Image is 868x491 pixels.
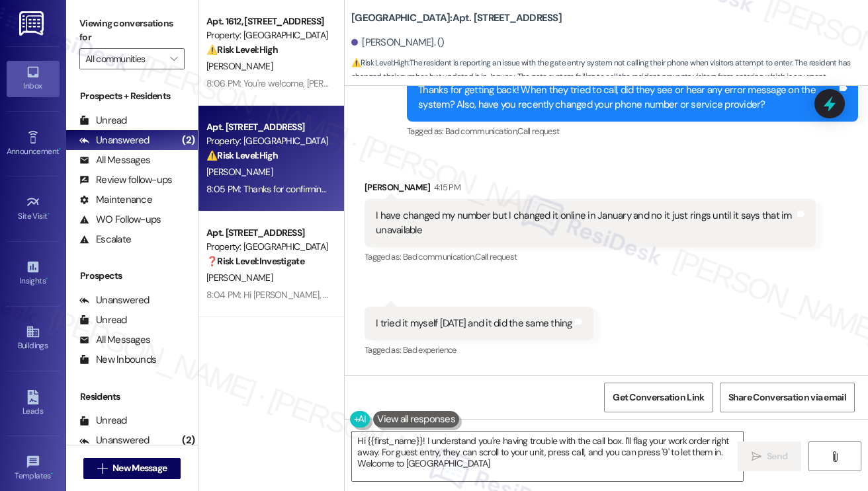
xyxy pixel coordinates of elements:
div: [PERSON_NAME] [365,180,816,199]
span: Share Conversation via email [728,391,846,404]
span: Call request [517,126,559,137]
img: ResiDesk Logo [19,11,46,36]
div: 8:06 PM: You're welcome, [PERSON_NAME]! Please don't hesitate to reach out if you have any furthe... [206,77,754,89]
div: Tagged as: [365,247,816,266]
span: New Message [112,461,167,475]
div: [PERSON_NAME]. () [351,36,445,50]
i:  [97,463,107,474]
span: Bad experience [403,344,456,356]
div: Unanswered [79,434,150,447]
div: Property: [GEOGRAPHIC_DATA] [206,28,329,42]
i:  [170,54,177,64]
span: [PERSON_NAME] [206,166,273,178]
div: Apt. [STREET_ADDRESS] [206,226,329,240]
div: Prospects + Residents [66,89,198,103]
div: Apt. 1612, [STREET_ADDRESS] [206,15,329,28]
div: Apt. [STREET_ADDRESS] [206,120,329,134]
button: Get Conversation Link [604,383,713,412]
input: All communities [85,48,163,69]
strong: ❓ Risk Level: Investigate [206,255,304,267]
button: Send [738,441,802,471]
div: 4:15 PM [431,180,460,194]
div: New Inbounds [79,353,156,367]
button: Share Conversation via email [720,383,855,412]
div: Maintenance [79,193,152,207]
span: [PERSON_NAME] [206,60,273,72]
textarea: Hi {{first_name}}! I understand you're having trouble with the call box. I'll flag your work orde... [352,432,743,481]
a: Leads [7,386,60,422]
i:  [830,451,840,462]
span: [PERSON_NAME] [206,272,273,283]
div: Residents [66,390,198,404]
div: 8:04 PM: Hi [PERSON_NAME], I'm sorry to hear about the issues with your AC. Can you please provid... [206,289,841,301]
div: Property: [GEOGRAPHIC_DATA] [206,240,329,254]
span: • [51,469,53,478]
span: Bad communication , [403,251,475,262]
div: Unread [79,414,127,428]
div: Thanks for getting back! When they tried to call, did they see or hear any error message on the s... [418,83,837,112]
strong: ⚠️ Risk Level: High [206,149,278,161]
div: Unread [79,114,127,128]
span: Get Conversation Link [613,391,704,404]
a: Buildings [7,321,60,356]
div: (2) [179,430,198,451]
span: • [48,209,50,219]
div: I have changed my number but I changed it online in January and no it just rings until it says th... [376,209,795,237]
div: WO Follow-ups [79,213,161,227]
div: (2) [179,130,198,151]
div: Property: [GEOGRAPHIC_DATA] [206,134,329,148]
div: I tried it myself [DATE] and it did the same thing [376,317,572,330]
span: Bad communication , [445,126,517,137]
a: Site Visit • [7,191,60,227]
span: : The resident is reporting an issue with the gate entry system not calling their phone when visi... [351,56,868,98]
a: Insights • [7,256,60,291]
a: Inbox [7,61,60,96]
span: Send [767,449,787,463]
div: Tagged as: [365,340,593,359]
div: Tagged as: [407,122,858,141]
div: Escalate [79,233,131,246]
div: Review follow-ups [79,173,172,187]
div: Unanswered [79,133,150,147]
span: Call request [475,251,517,262]
div: Unanswered [79,293,150,307]
div: Prospects [66,269,198,283]
label: Viewing conversations for [79,13,185,48]
div: Unread [79,313,127,327]
i:  [752,451,761,462]
b: [GEOGRAPHIC_DATA]: Apt. [STREET_ADDRESS] [351,11,562,25]
button: New Message [83,458,181,479]
div: 8:05 PM: Thanks for confirming! Kindly submit a work order and provide me with the service reques... [206,183,776,195]
div: All Messages [79,333,150,347]
span: • [59,145,61,154]
span: • [46,274,48,283]
strong: ⚠️ Risk Level: High [206,44,278,56]
div: All Messages [79,153,150,167]
strong: ⚠️ Risk Level: High [351,57,408,68]
a: Templates • [7,451,60,486]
